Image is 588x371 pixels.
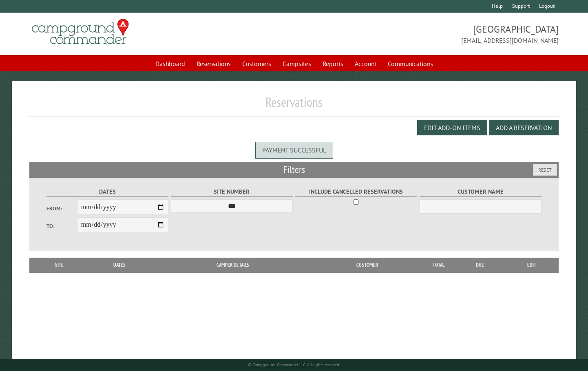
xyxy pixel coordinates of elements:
[295,187,417,197] label: Include Cancelled Reservations
[350,56,381,71] a: Account
[255,142,333,158] div: Payment successful
[46,205,77,212] label: From:
[294,22,559,45] span: [GEOGRAPHIC_DATA] [EMAIL_ADDRESS][DOMAIN_NAME]
[192,56,236,71] a: Reservations
[312,258,422,272] th: Customer
[150,56,190,71] a: Dashboard
[278,56,316,71] a: Campsites
[85,258,153,272] th: Dates
[237,56,276,71] a: Customers
[422,258,455,272] th: Total
[29,94,559,117] h1: Reservations
[455,258,505,272] th: Due
[154,258,312,272] th: Camper Details
[318,56,348,71] a: Reports
[533,164,557,176] button: Reset
[505,258,559,272] th: Edit
[248,362,340,367] small: © Campground Commander LLC. All rights reserved.
[29,16,131,48] img: Campground Commander
[417,120,487,135] button: Edit Add-on Items
[46,222,77,230] label: To:
[383,56,438,71] a: Communications
[46,187,168,197] label: Dates
[33,258,85,272] th: Site
[420,187,542,197] label: Customer Name
[29,162,559,177] h2: Filters
[489,120,559,135] button: Add a Reservation
[171,187,293,197] label: Site Number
